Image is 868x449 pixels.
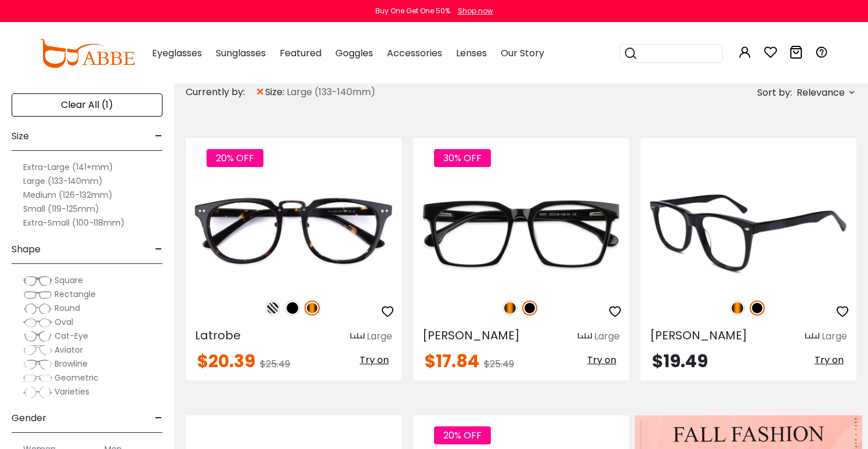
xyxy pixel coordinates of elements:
img: size ruler [350,332,364,341]
span: $19.49 [652,349,708,374]
label: Medium (126-132mm) [23,188,113,202]
img: Varieties.png [23,386,52,399]
span: Gender [12,404,46,432]
span: Round [55,302,80,314]
span: Shape [12,236,41,263]
span: Large (133-140mm) [287,85,375,99]
div: Large [367,329,392,343]
span: Relevance [797,82,845,103]
img: size ruler [805,332,819,341]
span: Aviator [55,344,83,356]
div: Buy One Get One 50% [375,6,450,16]
span: size: [265,85,287,99]
span: Try on [815,353,844,367]
button: Try on [584,353,620,368]
div: Large [822,329,847,343]
img: Browline.png [23,359,52,370]
span: [PERSON_NAME] [650,327,747,343]
span: Lenses [456,46,487,60]
span: $20.39 [197,349,255,374]
img: size ruler [578,332,592,341]
span: [PERSON_NAME] [422,327,520,343]
img: abbeglasses.com [39,39,135,68]
img: Black [750,300,765,316]
label: Extra-Small (100-118mm) [23,216,125,230]
img: Geometric.png [23,372,52,384]
span: Size [12,122,29,150]
span: Browline [55,358,88,370]
span: Try on [587,353,616,367]
span: - [155,122,162,150]
img: Round.png [23,303,52,314]
div: Shop now [458,6,493,16]
img: Tortoise [730,300,745,316]
span: Sunglasses [216,46,266,60]
span: Eyeglasses [152,46,202,60]
img: Oval.png [23,317,52,328]
label: Extra-Large (141+mm) [23,160,113,174]
label: Small (119-125mm) [23,202,99,216]
img: Aviator.png [23,345,52,356]
img: Black Montalvo - Acetate ,Universal Bridge Fit [641,180,856,288]
span: $17.84 [425,349,479,374]
span: Square [55,274,83,286]
span: $25.49 [484,357,514,371]
div: Clear All (1) [12,93,162,117]
span: Featured [280,46,321,60]
span: Accessories [387,46,442,60]
div: Large [594,329,620,343]
img: Black [522,300,537,316]
img: Pattern [265,300,280,316]
span: 20% OFF [434,426,491,444]
span: Try on [360,353,389,367]
span: 20% OFF [207,149,263,167]
img: Cat-Eye.png [23,331,52,342]
img: Square.png [23,275,52,287]
span: Latrobe [195,327,241,343]
span: Rectangle [55,288,96,300]
span: × [255,82,265,103]
span: Our Story [501,46,544,60]
span: Geometric [55,372,99,383]
img: Tortoise [305,300,320,316]
span: $25.49 [260,357,290,371]
img: Tortoise Latrobe - Acetate ,Adjust Nose Pads [186,180,402,288]
img: Black [285,300,300,316]
button: Try on [356,353,392,368]
span: Goggles [335,46,373,60]
span: 30% OFF [434,149,491,167]
span: Sort by: [757,86,792,99]
label: Large (133-140mm) [23,174,103,188]
img: Tortoise [502,300,518,316]
div: Currently by: [186,82,255,103]
span: - [155,404,162,432]
span: Cat-Eye [55,330,88,342]
span: Oval [55,316,73,328]
button: Try on [811,353,847,368]
span: Varieties [55,386,89,397]
a: Shop now [452,6,493,16]
span: - [155,236,162,263]
img: Black Gilbert - Acetate ,Universal Bridge Fit [413,180,629,288]
img: Rectangle.png [23,289,52,300]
